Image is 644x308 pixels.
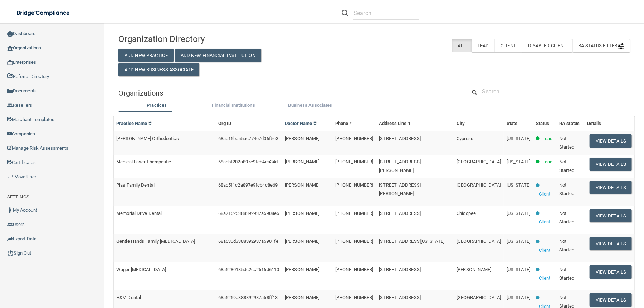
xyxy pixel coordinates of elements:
[7,88,13,94] img: icon-documents.8dae5593.png
[272,101,348,111] li: Business Associate
[618,43,624,49] img: icon-filter@2x.21656d0b.png
[335,295,373,300] span: [PHONE_NUMBER]
[457,182,501,188] span: [GEOGRAPHIC_DATA]
[116,121,152,126] a: Practice Name
[7,45,13,51] img: organization-icon.f8decf85.png
[342,10,348,16] img: ic-search.3b580494.png
[379,159,421,173] span: [STREET_ADDRESS][PERSON_NAME]
[7,222,13,227] img: icon-users.e205127d.png
[175,49,261,62] button: Add New Financial Institution
[353,6,419,20] input: Search
[116,295,141,300] span: H&M Dental
[507,295,530,300] span: [US_STATE]
[454,116,504,131] th: City
[212,102,255,108] span: Financial Institutions
[285,121,317,126] a: Doctor Name
[559,136,574,150] span: Not Started
[7,102,13,108] img: ic_reseller.de258add.png
[7,236,13,242] img: icon-export.b9366987.png
[118,63,199,76] button: Add New Business Associate
[218,182,278,188] span: 68ac5f1c2a897e9fcb4c8e69
[539,218,551,226] p: Client
[590,158,632,171] button: View Details
[335,136,373,141] span: [PHONE_NUMBER]
[335,159,373,164] span: [PHONE_NUMBER]
[379,182,421,196] span: [STREET_ADDRESS][PERSON_NAME]
[285,211,319,216] span: [PERSON_NAME]
[590,293,632,307] button: View Details
[215,116,282,131] th: Org ID
[590,237,632,250] button: View Details
[116,239,195,244] span: Gentle Hands Family [MEDICAL_DATA]
[472,39,494,52] label: Lead
[122,101,191,110] label: Practices
[118,34,282,44] h4: Organization Directory
[578,43,624,48] span: RA Status Filter
[116,136,179,141] span: [PERSON_NAME] Orthodontics
[507,159,530,164] span: [US_STATE]
[507,182,530,188] span: [US_STATE]
[275,101,345,110] label: Business Associates
[147,102,167,108] span: Practices
[507,211,530,216] span: [US_STATE]
[218,136,278,141] span: 68ae16bc55ac774e7d06f5e3
[590,134,632,148] button: View Details
[379,267,421,272] span: [STREET_ADDRESS]
[218,267,279,272] span: 68a6280135dc2cc2516d6110
[7,60,13,65] img: enterprise.0d942306.png
[285,159,319,164] span: [PERSON_NAME]
[335,211,373,216] span: [PHONE_NUMBER]
[482,85,621,98] input: Search
[199,101,268,110] label: Financial Institutions
[507,267,530,272] span: [US_STATE]
[379,239,444,244] span: [STREET_ADDRESS][US_STATE]
[11,6,77,20] img: bridge_compliance_login_screen.278c3ca4.svg
[457,239,501,244] span: [GEOGRAPHIC_DATA]
[590,209,632,222] button: View Details
[559,239,574,252] span: Not Started
[559,159,574,173] span: Not Started
[7,173,14,181] img: briefcase.64adab9b.png
[218,239,278,244] span: 68a630d3388392937a5901fe
[218,295,278,300] span: 68a6269d388392937a58ff13
[533,116,556,131] th: Status
[457,211,476,216] span: Chicopee
[218,211,279,216] span: 68a71625388392937a5908e6
[7,207,13,213] img: ic_user_dark.df1a06c3.png
[118,89,456,97] h5: Organizations
[118,101,195,111] li: Practices
[116,267,166,272] span: Wager [MEDICAL_DATA]
[379,211,421,216] span: [STREET_ADDRESS]
[452,39,471,52] label: All
[379,136,421,141] span: [STREET_ADDRESS]
[285,267,319,272] span: [PERSON_NAME]
[7,250,14,256] img: ic_power_dark.7ecde6b1.png
[7,31,13,37] img: ic_dashboard_dark.d01f4a41.png
[457,267,491,272] span: [PERSON_NAME]
[542,158,552,166] p: Lead
[507,239,530,244] span: [US_STATE]
[332,116,376,131] th: Phone #
[116,211,162,216] span: Memorial Drive Dental
[116,159,171,164] span: Medical Laser Therapeutic
[285,136,319,141] span: [PERSON_NAME]
[520,257,635,286] iframe: Drift Widget Chat Controller
[116,182,155,188] span: Plas Family Dental
[507,136,530,141] span: [US_STATE]
[457,136,473,141] span: Cypress
[118,49,174,62] button: Add New Practice
[457,159,501,164] span: [GEOGRAPHIC_DATA]
[285,239,319,244] span: [PERSON_NAME]
[522,39,572,52] label: Disabled Client
[559,182,574,196] span: Not Started
[335,239,373,244] span: [PHONE_NUMBER]
[584,116,635,131] th: Details
[504,116,533,131] th: State
[590,181,632,194] button: View Details
[285,295,319,300] span: [PERSON_NAME]
[457,295,501,300] span: [GEOGRAPHIC_DATA]
[559,211,574,225] span: Not Started
[542,134,552,143] p: Lead
[556,116,584,131] th: RA status
[285,182,319,188] span: [PERSON_NAME]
